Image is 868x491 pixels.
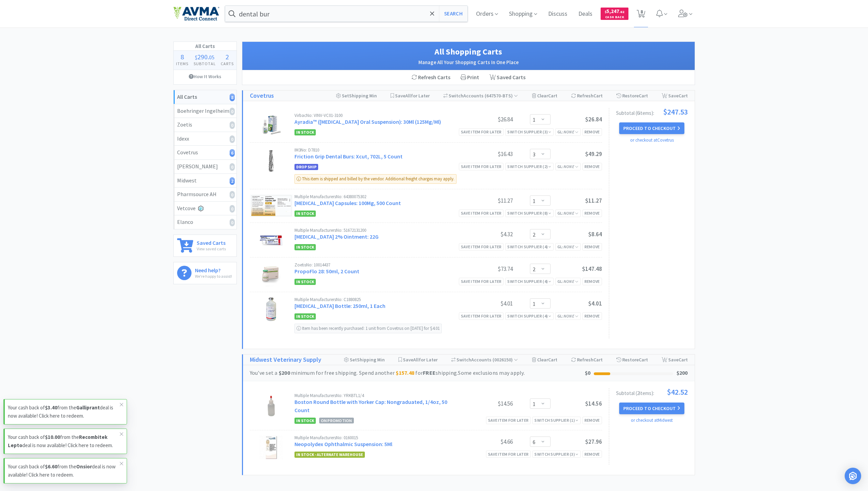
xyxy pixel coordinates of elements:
[177,134,233,143] div: Idexx
[582,243,602,250] div: Remove
[294,297,461,302] div: Multiple Manufacturers No: C1880825
[177,148,233,157] div: Covetrus
[461,196,513,205] div: $11.27
[230,177,235,185] i: 2
[177,93,197,100] strong: All Carts
[619,10,624,14] span: . 62
[8,463,120,479] p: Your cash back of from the deal is now available! Click here to redeem.
[294,129,316,135] span: In Stock
[601,4,628,23] a: $5,247.62Cash Back
[461,438,513,446] div: $4.66
[630,137,674,143] a: or checkout at Covetrus
[605,8,624,14] span: 5,247
[585,116,602,123] span: $26.84
[230,135,235,143] i: 0
[507,278,551,285] div: Switch Supplier ( 4 )
[294,174,456,184] div: This item is shipped and billed by the vendor. Additional freight charges may apply.
[174,132,236,146] a: Idexx0
[8,404,120,420] p: Your cash back of from the deal is now available! Click here to redeem.
[294,148,461,152] div: IM3 No: D7810
[344,355,385,365] div: Shipping Min
[564,244,574,249] i: None
[564,164,574,169] i: None
[413,357,419,363] span: All
[177,218,233,227] div: Elanco
[461,265,513,273] div: $73.74
[76,404,100,411] strong: Galliprant
[593,93,603,99] span: Cart
[336,91,377,101] div: Shipping Min
[197,245,226,252] p: View saved carts
[588,300,602,307] span: $4.01
[294,263,461,267] div: Zoetis No: 10014437
[294,194,461,199] div: Multiple Manufacturers No: 64380075302
[564,211,574,216] i: None
[259,435,283,459] img: 610e0c429f784d1da928690346f419c8_125548.jpeg
[174,70,236,83] a: How It Works
[230,108,235,115] i: 0
[576,11,595,17] a: Deals
[548,93,557,99] span: Cart
[230,94,235,101] i: 8
[585,369,591,378] div: $0
[557,313,579,319] span: GL:
[174,174,236,188] a: Midwest2
[294,113,461,118] div: Virbac No: VINV-VC01-3100
[173,235,237,257] a: Saved CartsView saved carts
[396,369,414,376] strong: $157.48
[294,164,318,170] span: Drop Ship
[294,118,441,125] a: Ayradia™ ([MEDICAL_DATA] Oral Suspension): 30Ml (125Mg/Ml)
[616,108,688,116] div: Subtotal ( 6 item s ):
[631,417,673,423] a: or checkout at Midwest
[195,54,197,61] span: $
[395,93,430,99] span: Save for Later
[174,202,236,216] a: Vetcove0
[459,128,504,135] div: Save item for later
[676,369,688,378] div: $200
[459,163,504,170] div: Save item for later
[662,355,688,365] div: Save
[173,7,219,21] img: e4e33dab9f054f5782a47901c742baa9_102.png
[294,435,461,440] div: Multiple Manufacturers No: 0160015
[294,452,365,458] span: In Stock - Alternate Warehouse
[294,279,316,285] span: In Stock
[174,188,236,202] a: Pharmsource AH0
[507,243,551,250] div: Switch Supplier ( 4 )
[230,149,235,157] i: 6
[174,104,236,118] a: Boehringer Ingelheim0
[557,164,579,169] span: GL:
[461,299,513,308] div: $4.01
[507,210,551,216] div: Switch Supplier ( 8 )
[250,355,321,365] h1: Midwest Veterinary Supply
[582,265,602,273] span: $147.48
[459,312,504,320] div: Save item for later
[8,433,120,450] p: Your cash back of from the deal is now available! Click here to redeem.
[439,6,467,22] button: Search
[181,52,184,61] span: 8
[582,128,602,135] div: Remove
[679,93,688,99] span: Cart
[571,91,603,101] div: Refresh
[406,70,455,85] div: Refresh Carts
[294,200,401,206] a: [MEDICAL_DATA] Capsules: 100Mg, 500 Count
[662,91,688,101] div: Save
[548,357,557,363] span: Cart
[191,60,218,67] h4: Subtotal
[461,230,513,238] div: $4.32
[197,52,208,61] span: 290
[177,162,233,171] div: [PERSON_NAME]
[491,357,518,363] span: ( 0026150 )
[177,190,233,199] div: Pharmsource AH
[177,176,233,185] div: Midwest
[564,279,574,284] i: None
[177,107,233,116] div: Boehringer Ingelheim
[209,54,215,61] span: 05
[532,355,557,365] div: Clear
[459,243,504,250] div: Save item for later
[557,279,579,284] span: GL:
[616,91,648,101] div: Restore
[294,324,442,333] div: Item has been recently purchased: 1 unit from Covetrus on [DATE] for $4.01
[259,263,283,287] img: ed9614e8b718450792f8e6ad75d46faa_21654.png
[218,60,236,67] h4: Carts
[423,369,436,376] strong: FREE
